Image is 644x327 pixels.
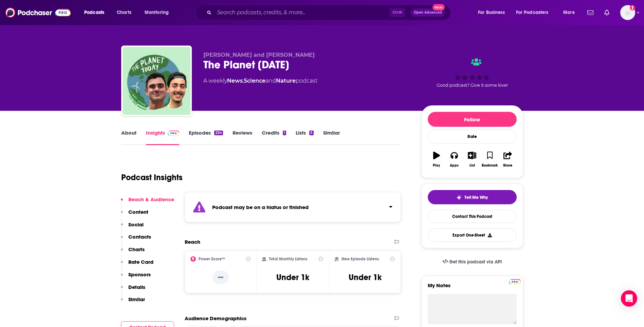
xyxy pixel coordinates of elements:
button: tell me why sparkleTell Me Why [428,190,517,204]
a: Credits1 [262,130,286,145]
div: 1 [283,131,286,135]
button: Play [428,147,445,172]
button: Details [121,284,145,296]
p: Social [128,221,144,228]
button: Apps [445,147,463,172]
a: News [227,78,243,84]
p: Reach & Audience [128,196,174,203]
a: Contact This Podcast [428,210,517,223]
h2: Reach [185,239,200,245]
button: Export One-Sheet [428,228,517,242]
a: Similar [323,130,340,145]
img: Podchaser Pro [509,279,521,285]
img: The Planet Today [123,47,190,115]
span: New [433,4,445,11]
input: Search podcasts, credits, & more... [214,7,389,18]
a: Episodes254 [189,130,223,145]
img: Podchaser - Follow, Share and Rate Podcasts [5,6,71,19]
button: Sponsors [121,271,151,284]
label: My Notes [428,282,517,294]
h1: Podcast Insights [121,172,183,183]
div: Rate [428,130,517,143]
p: Details [128,284,145,290]
button: open menu [558,7,583,18]
button: Social [121,221,144,234]
button: Share [499,147,516,172]
img: User Profile [620,5,635,20]
h3: Under 1k [349,272,382,282]
span: Charts [117,8,131,17]
span: , [243,78,244,84]
a: Reviews [233,130,252,145]
span: For Business [478,8,505,17]
span: Good podcast? Give it some love! [437,83,508,88]
p: Sponsors [128,271,151,278]
p: Content [128,209,148,215]
strong: Podcast may be on a hiatus or finished [212,204,309,210]
h2: Total Monthly Listens [269,257,307,261]
section: Click to expand status details [185,192,401,222]
p: Charts [128,246,145,253]
a: Lists5 [296,130,313,145]
h3: Under 1k [276,272,309,282]
span: Get this podcast via API [449,259,502,265]
p: Similar [128,296,145,303]
span: Tell Me Why [464,195,488,200]
button: Follow [428,112,517,127]
span: Monitoring [145,8,169,17]
span: More [563,8,575,17]
span: Podcasts [84,8,104,17]
button: Open AdvancedNew [411,8,445,17]
a: Science [244,78,265,84]
svg: Add a profile image [630,5,635,11]
button: Show profile menu [620,5,635,20]
button: open menu [473,7,513,18]
button: Bookmark [481,147,499,172]
span: Open Advanced [414,11,442,14]
button: Reach & Audience [121,196,174,209]
h2: New Episode Listens [342,257,379,261]
div: 5 [309,131,313,135]
button: List [463,147,481,172]
button: Contacts [121,234,151,246]
a: Pro website [509,278,521,285]
p: Rate Card [128,259,153,265]
div: Open Intercom Messenger [621,290,637,307]
h2: Audience Demographics [185,315,246,322]
a: Show notifications dropdown [602,7,612,18]
button: open menu [79,7,113,18]
p: -- [213,271,229,284]
div: List [470,163,475,168]
div: Play [433,163,440,168]
div: 254 [214,131,223,135]
button: Rate Card [121,259,153,271]
a: InsightsPodchaser Pro [146,130,180,145]
button: open menu [140,7,178,18]
a: Show notifications dropdown [585,7,596,18]
div: A weekly podcast [203,77,317,85]
h2: Power Score™ [199,257,225,261]
span: Ctrl K [389,8,405,17]
p: Contacts [128,234,151,240]
span: For Podcasters [516,8,549,17]
span: Logged in as SkyHorsePub35 [620,5,635,20]
div: Share [503,163,512,168]
div: Bookmark [482,163,498,168]
div: Good podcast? Give it some love! [421,52,523,94]
a: Get this podcast via API [437,254,508,270]
img: Podchaser Pro [168,131,180,136]
a: About [121,130,136,145]
img: tell me why sparkle [456,195,462,200]
button: Charts [121,246,145,259]
span: and [265,78,276,84]
div: Apps [450,163,459,168]
span: [PERSON_NAME] and [PERSON_NAME] [203,52,315,58]
button: open menu [512,7,558,18]
a: Nature [276,78,296,84]
button: Similar [121,296,145,309]
button: Content [121,209,148,221]
a: Charts [112,7,135,18]
div: Search podcasts, credits, & more... [202,5,457,20]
